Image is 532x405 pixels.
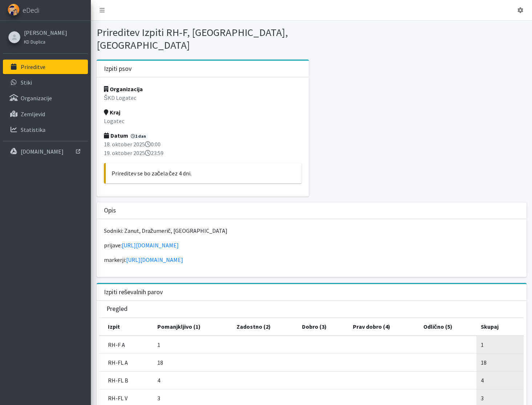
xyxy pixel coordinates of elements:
th: Izpit [99,318,153,336]
a: Statistika [3,122,88,137]
small: KD Duplica [24,39,45,45]
a: Stiki [3,75,88,90]
th: Dobro (3) [298,318,348,336]
p: Sodniki: Zanut, Dražumerič, [GEOGRAPHIC_DATA] [104,226,519,235]
p: Statistika [21,126,45,133]
th: Zadostno (2) [232,318,298,336]
td: 18 [476,353,524,371]
a: Prireditve [3,60,88,74]
a: KD Duplica [24,37,67,46]
td: 1 [476,336,524,354]
p: [DOMAIN_NAME] [21,148,64,155]
a: [DOMAIN_NAME] [3,144,88,159]
td: RH-FL A [99,353,153,371]
p: Prireditev se bo začela čez 4 dni. [112,169,296,178]
p: ŠKD Logatec [104,93,302,102]
a: [URL][DOMAIN_NAME] [126,256,183,263]
h3: Opis [104,207,116,214]
p: Stiki [21,79,32,86]
h3: Pregled [106,305,128,313]
span: eDedi [23,5,39,16]
a: Zemljevid [3,107,88,121]
strong: Datum [104,132,128,139]
p: markerji: [104,255,519,264]
p: Organizacije [21,94,52,102]
p: Prireditve [21,63,45,70]
span: 1 dan [129,133,148,139]
h3: Izpiti psov [104,65,132,73]
p: Logatec [104,117,302,125]
p: prijave: [104,241,519,250]
img: eDedi [8,4,20,16]
td: 18 [153,353,232,371]
a: Organizacije [3,91,88,105]
h1: Prireditev Izpiti RH-F, [GEOGRAPHIC_DATA], [GEOGRAPHIC_DATA] [97,26,309,51]
p: Zemljevid [21,110,45,118]
a: [URL][DOMAIN_NAME] [122,242,179,249]
p: 18. oktober 2025 0:00 19. oktober 2025 23:59 [104,140,302,157]
strong: Organizacija [104,85,143,93]
td: 1 [153,336,232,354]
th: Odlično (5) [419,318,476,336]
td: 4 [476,371,524,389]
strong: Kraj [104,109,120,116]
th: Prav dobro (4) [348,318,419,336]
td: RH-F A [99,336,153,354]
th: Skupaj [476,318,524,336]
td: 4 [153,371,232,389]
th: Pomanjkljivo (1) [153,318,232,336]
td: RH-FL B [99,371,153,389]
a: [PERSON_NAME] [24,28,67,37]
h3: Izpiti reševalnih parov [104,288,163,296]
